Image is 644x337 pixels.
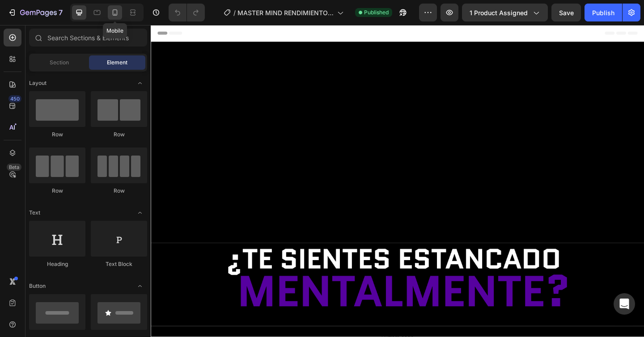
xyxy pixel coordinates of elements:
button: Save [551,4,581,21]
span: Layout [29,79,47,87]
div: Beta [7,164,21,171]
div: Row [29,187,85,195]
span: Published [364,8,389,17]
button: 7 [4,4,67,21]
div: 450 [8,95,21,102]
span: Button [29,282,46,290]
span: Toggle open [133,206,147,220]
p: 7 [59,7,63,18]
button: 1 product assigned [462,4,548,21]
span: Toggle open [133,76,147,90]
div: Undo/Redo [169,4,205,21]
span: Section [50,59,69,67]
span: 1 product assigned [470,8,528,17]
span: Save [559,9,574,17]
button: Publish [585,4,622,21]
div: Publish [592,8,614,17]
input: Search Sections & Elements [29,29,147,46]
span: / [233,8,236,17]
span: Element [107,59,127,67]
iframe: Design area [151,25,644,337]
span: MASTER MIND RENDIMIENTO MENTAL - NEW [237,8,334,17]
div: Row [29,131,85,139]
div: Heading [29,260,85,268]
span: Toggle open [133,279,147,293]
span: Text [29,209,40,217]
div: Text Block [91,260,147,268]
div: Open Intercom Messenger [614,293,635,315]
div: Row [91,131,147,139]
div: Row [91,187,147,195]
